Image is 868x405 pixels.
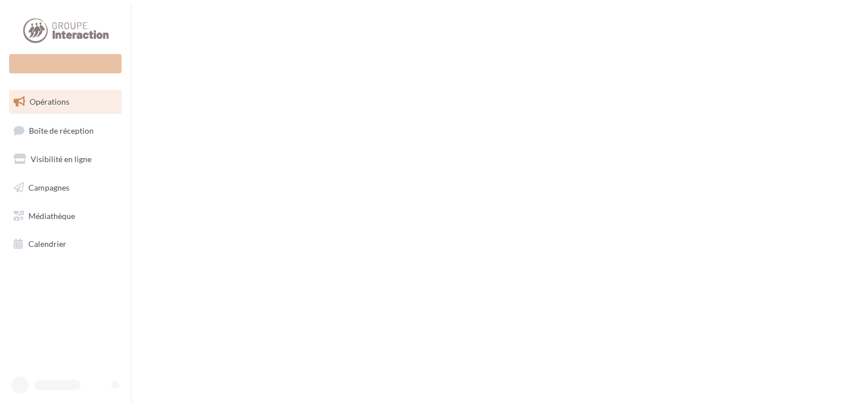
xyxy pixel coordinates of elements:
a: Calendrier [7,232,124,256]
span: Campagnes [28,183,69,192]
a: Boîte de réception [7,118,124,143]
span: Opérations [30,97,69,106]
span: Calendrier [28,239,66,249]
div: Nouvelle campagne [9,54,122,73]
a: Campagnes [7,176,124,200]
a: Visibilité en ligne [7,147,124,171]
span: Médiathèque [28,210,75,220]
a: Médiathèque [7,204,124,228]
span: Boîte de réception [29,125,94,135]
span: Visibilité en ligne [31,154,91,164]
a: Opérations [7,90,124,114]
